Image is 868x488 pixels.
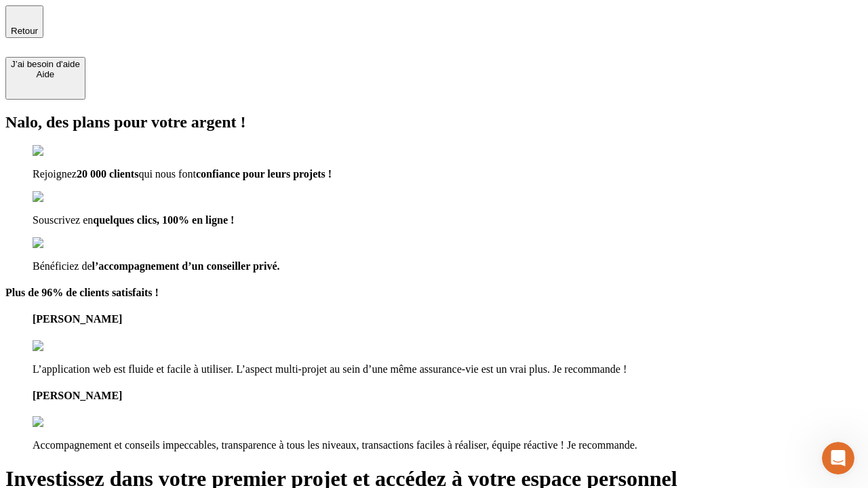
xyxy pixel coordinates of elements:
div: J’ai besoin d'aide [11,59,80,69]
h4: [PERSON_NAME] [33,313,863,325]
p: L’application web est fluide et facile à utiliser. L’aspect multi-projet au sein d’une même assur... [33,363,863,375]
img: checkmark [33,191,91,203]
span: Bénéficiez de [33,260,92,272]
img: checkmark [33,145,91,157]
span: confiance pour leurs projets ! [196,168,332,180]
span: qui nous font [138,168,195,180]
h4: Plus de 96% de clients satisfaits ! [5,287,863,299]
h2: Nalo, des plans pour votre argent ! [5,113,863,131]
iframe: Intercom live chat [822,442,854,474]
h4: [PERSON_NAME] [33,390,863,402]
span: Rejoignez [33,168,77,180]
button: Retour [5,5,43,38]
div: Aide [11,69,80,79]
span: quelques clics, 100% en ligne ! [93,214,234,226]
img: checkmark [33,237,91,249]
button: J’ai besoin d'aideAide [5,57,85,100]
img: reviews stars [33,416,100,428]
p: Accompagnement et conseils impeccables, transparence à tous les niveaux, transactions faciles à r... [33,439,863,451]
span: l’accompagnement d’un conseiller privé. [92,260,280,272]
img: reviews stars [33,340,100,352]
span: Souscrivez en [33,214,93,226]
span: 20 000 clients [77,168,139,180]
span: Retour [11,26,38,36]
